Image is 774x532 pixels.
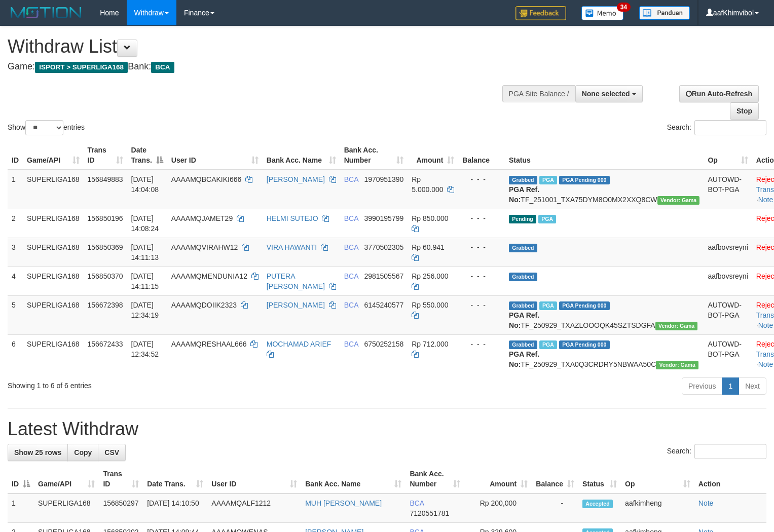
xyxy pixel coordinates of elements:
th: Date Trans.: activate to sort column descending [127,141,167,170]
span: Grabbed [509,301,537,310]
span: Vendor URL: https://trx31.1velocity.biz [655,322,698,330]
span: Marked by aafsoycanthlai [539,301,557,310]
span: BCA [344,214,358,222]
span: Copy 3770502305 to clipboard [364,243,403,251]
span: BCA [344,301,358,309]
th: Status: activate to sort column ascending [578,465,621,493]
div: PGA Site Balance / [502,85,575,102]
span: Pending [509,215,536,223]
span: [DATE] 14:11:13 [131,243,159,261]
td: TF_251001_TXA75DYM8O0MX2XXQ8CW [505,170,704,209]
label: Search: [667,444,766,459]
span: Copy 6145240577 to clipboard [364,301,403,309]
a: Copy [67,444,98,461]
span: 156672398 [88,301,123,309]
td: 6 [8,334,23,373]
a: Note [758,196,773,204]
th: Amount: activate to sort column ascending [464,465,532,493]
span: Copy [74,448,92,457]
h1: Withdraw List [8,36,506,57]
th: Game/API: activate to sort column ascending [34,465,99,493]
span: Grabbed [509,244,537,252]
span: Rp 550.000 [412,301,448,309]
span: [DATE] 12:34:52 [131,340,159,358]
a: Note [698,499,714,507]
span: Copy 6750252158 to clipboard [364,340,403,348]
span: ISPORT > SUPERLIGA168 [35,62,128,73]
a: Previous [682,377,722,395]
b: PGA Ref. No: [509,185,539,204]
span: [DATE] 14:08:24 [131,214,159,233]
span: Copy 1970951390 to clipboard [364,175,403,183]
td: [DATE] 14:10:50 [143,493,207,523]
input: Search: [694,120,766,135]
span: Rp 712.000 [412,340,448,348]
span: Copy 3990195799 to clipboard [364,214,403,222]
td: AUTOWD-BOT-PGA [704,334,752,373]
a: 1 [722,377,739,395]
th: Bank Acc. Name: activate to sort column ascending [263,141,340,170]
a: VIRA HAWANTI [267,243,317,251]
span: None selected [582,90,630,98]
span: 156850369 [88,243,123,251]
span: AAAAMQMENDUNIA12 [171,272,247,280]
span: Rp 850.000 [412,214,448,222]
div: - - - [462,339,501,349]
span: Accepted [582,500,613,508]
span: CSV [104,448,119,457]
span: Marked by aafsoycanthlai [539,340,557,349]
td: AUTOWD-BOT-PGA [704,295,752,334]
th: Action [694,465,766,493]
a: [PERSON_NAME] [267,175,325,183]
span: 156849883 [88,175,123,183]
div: - - - [462,213,501,223]
span: Show 25 rows [14,448,61,457]
td: aafkimheng [621,493,694,523]
span: Rp 60.941 [412,243,445,251]
div: - - - [462,271,501,281]
td: 1 [8,170,23,209]
label: Show entries [8,120,85,135]
button: None selected [575,85,643,102]
input: Search: [694,444,766,459]
span: AAAAMQJAMET29 [171,214,233,222]
a: Next [739,377,766,395]
th: Bank Acc. Number: activate to sort column ascending [340,141,408,170]
b: PGA Ref. No: [509,350,539,368]
td: SUPERLIGA168 [34,493,99,523]
a: PUTERA [PERSON_NAME] [267,272,325,290]
td: 156850297 [99,493,143,523]
span: Copy 2981505567 to clipboard [364,272,403,280]
span: Vendor URL: https://trx31.1velocity.biz [656,361,698,369]
span: BCA [151,62,174,73]
th: Trans ID: activate to sort column ascending [84,141,127,170]
span: 156672433 [88,340,123,348]
div: Showing 1 to 6 of 6 entries [8,376,315,391]
th: Game/API: activate to sort column ascending [23,141,84,170]
td: SUPERLIGA168 [23,238,84,267]
select: Showentries [25,120,63,135]
th: Op: activate to sort column ascending [704,141,752,170]
td: 5 [8,295,23,334]
span: AAAAMQVIRAHW12 [171,243,238,251]
td: TF_250929_TXA0Q3CRDRY5NBWAA50C [505,334,704,373]
a: MOCHAMAD ARIEF [267,340,331,348]
span: 156850196 [88,214,123,222]
a: Stop [730,102,759,120]
th: ID: activate to sort column descending [8,465,34,493]
span: AAAAMQRESHAAL666 [171,340,247,348]
span: Rp 256.000 [412,272,448,280]
span: AAAAMQBCAKIKI666 [171,175,242,183]
a: Show 25 rows [8,444,68,461]
span: BCA [344,175,358,183]
td: SUPERLIGA168 [23,334,84,373]
td: AUTOWD-BOT-PGA [704,170,752,209]
a: Run Auto-Refresh [679,85,759,102]
th: Balance [458,141,505,170]
span: [DATE] 14:04:08 [131,175,159,194]
th: User ID: activate to sort column ascending [207,465,301,493]
th: Amount: activate to sort column ascending [408,141,458,170]
td: 4 [8,267,23,295]
label: Search: [667,120,766,135]
td: 3 [8,238,23,267]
